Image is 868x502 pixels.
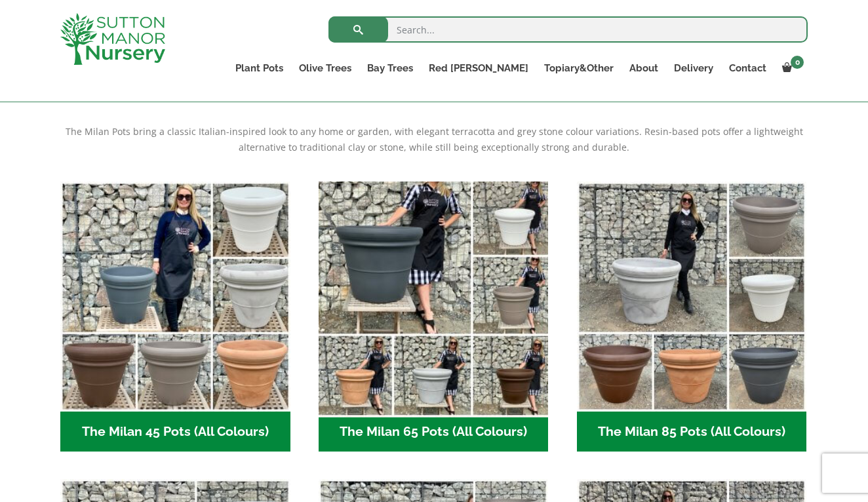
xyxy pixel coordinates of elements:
[319,182,549,452] a: Visit product category The Milan 65 Pots (All Colours)
[60,124,808,155] p: The Milan Pots bring a classic Italian-inspired look to any home or garden, with elegant terracot...
[721,59,774,77] a: Contact
[577,412,807,452] h2: The Milan 85 Pots (All Colours)
[577,182,807,412] img: The Milan 85 Pots (All Colours)
[60,182,290,412] img: The Milan 45 Pots (All Colours)
[227,59,291,77] a: Plant Pots
[60,412,290,452] h2: The Milan 45 Pots (All Colours)
[328,16,808,43] input: Search...
[319,412,549,452] h2: The Milan 65 Pots (All Colours)
[621,59,666,77] a: About
[774,59,808,77] a: 0
[359,59,421,77] a: Bay Trees
[536,59,621,77] a: Topiary&Other
[60,182,290,452] a: Visit product category The Milan 45 Pots (All Colours)
[666,59,721,77] a: Delivery
[791,56,804,69] span: 0
[577,182,807,452] a: Visit product category The Milan 85 Pots (All Colours)
[421,59,536,77] a: Red [PERSON_NAME]
[313,176,554,417] img: The Milan 65 Pots (All Colours)
[60,13,165,65] img: logo
[291,59,359,77] a: Olive Trees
